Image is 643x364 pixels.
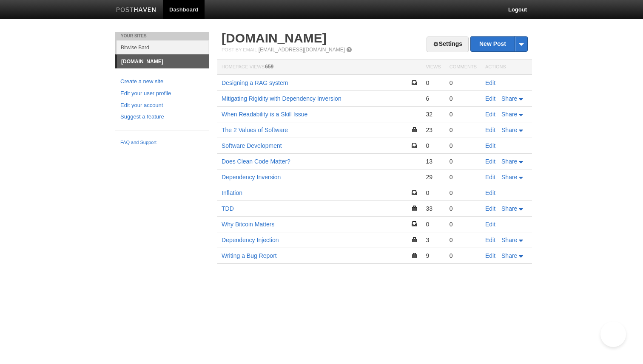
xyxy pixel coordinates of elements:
a: Designing a RAG system [222,79,288,86]
a: Mitigating Rigidity with Dependency Inversion [222,95,341,102]
a: Edit [485,111,495,118]
a: Edit [485,174,495,181]
a: Inflation [222,189,242,196]
div: 23 [426,126,441,134]
a: Software Development [222,142,282,149]
a: Create a new site [120,77,204,86]
div: 0 [450,220,477,228]
a: Edit [485,189,495,196]
a: Edit your user profile [120,89,204,98]
div: 0 [450,95,477,102]
div: 0 [450,236,477,244]
div: 0 [426,79,441,87]
a: Edit [485,237,495,243]
div: 29 [426,173,441,181]
div: 0 [450,189,477,197]
th: Actions [481,59,532,75]
span: Post by Email [222,47,257,52]
a: TDD [222,205,234,212]
iframe: Help Scout Beacon - Open [600,322,626,347]
a: Writing a Bug Report [222,252,277,259]
span: Share [501,205,517,212]
div: 0 [450,142,477,150]
a: Edit [485,205,495,212]
div: 0 [450,205,477,212]
a: Bitwise Bard [117,40,209,54]
div: 33 [426,205,441,212]
div: 0 [426,220,441,228]
div: 32 [426,110,441,118]
a: When Readability is a Skill Issue [222,111,307,118]
span: 659 [265,64,273,70]
div: 0 [450,252,477,260]
a: [EMAIL_ADDRESS][DOMAIN_NAME] [259,47,345,53]
span: Share [501,237,517,243]
a: Edit [485,127,495,133]
a: Edit [485,95,495,102]
span: Share [501,111,517,118]
a: Does Clean Code Matter? [222,158,290,165]
th: Comments [445,59,481,75]
img: Posthaven-bar [116,7,156,14]
a: Edit [485,142,495,149]
a: New Post [471,37,527,51]
div: 0 [450,158,477,165]
div: 0 [450,126,477,134]
span: Share [501,174,517,181]
th: Homepage Views [217,59,421,75]
div: 0 [450,79,477,87]
a: Edit [485,79,495,86]
div: 0 [426,189,441,197]
div: 3 [426,236,441,244]
a: [DOMAIN_NAME] [117,55,209,68]
span: Share [501,127,517,133]
a: Why Bitcoin Matters [222,221,274,228]
a: Settings [427,37,469,52]
a: Edit [485,252,495,259]
div: 0 [450,110,477,118]
div: 6 [426,95,441,102]
a: The 2 Values of Software [222,127,288,133]
span: Share [501,158,517,165]
div: 13 [426,158,441,165]
div: 0 [450,173,477,181]
a: Suggest a feature [120,113,204,121]
a: Dependency Inversion [222,174,281,181]
a: Edit [485,158,495,165]
a: [DOMAIN_NAME] [222,31,327,45]
span: Share [501,95,517,102]
span: Share [501,252,517,259]
li: Your Sites [115,32,209,40]
a: Edit [485,221,495,228]
a: Dependency Injection [222,237,279,243]
div: 9 [426,252,441,260]
th: Views [421,59,445,75]
a: FAQ and Support [120,139,204,147]
div: 0 [426,142,441,150]
a: Edit your account [120,101,204,110]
